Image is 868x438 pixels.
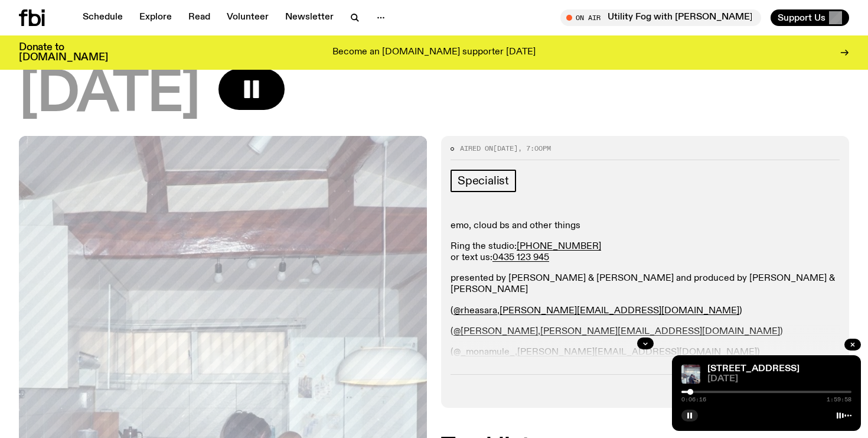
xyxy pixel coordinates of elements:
[827,397,851,403] span: 1:59:58
[458,174,509,187] span: Specialist
[517,242,601,251] a: [PHONE_NUMBER]
[492,253,549,262] a: 0435 123 945
[681,365,700,384] img: Pat sits at a dining table with his profile facing the camera. Rhea sits to his left facing the c...
[220,9,276,26] a: Volunteer
[493,144,518,153] span: [DATE]
[76,9,130,26] a: Schedule
[518,144,551,153] span: , 7:00pm
[278,9,341,26] a: Newsletter
[19,43,108,63] h3: Donate to [DOMAIN_NAME]
[181,9,217,26] a: Read
[451,220,840,232] p: emo, cloud bs and other things
[681,397,706,403] span: 0:06:16
[451,170,516,192] a: Specialist
[451,273,840,296] p: presented by [PERSON_NAME] & [PERSON_NAME] and produced by [PERSON_NAME] & [PERSON_NAME]
[573,13,755,22] span: Tune in live
[19,69,200,122] span: [DATE]
[778,12,825,23] span: Support Us
[707,375,851,384] span: [DATE]
[560,9,761,26] button: On AirUtility Fog with [PERSON_NAME]
[771,9,849,26] button: Support Us
[132,9,179,26] a: Explore
[707,364,800,374] a: [STREET_ADDRESS]
[451,241,840,264] p: Ring the studio: or text us:
[332,47,536,58] p: Become an [DOMAIN_NAME] supporter [DATE]
[453,306,497,316] a: @rheasara
[500,306,739,316] a: [PERSON_NAME][EMAIL_ADDRESS][DOMAIN_NAME]
[460,144,493,153] span: Aired on
[451,306,840,317] p: ( , )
